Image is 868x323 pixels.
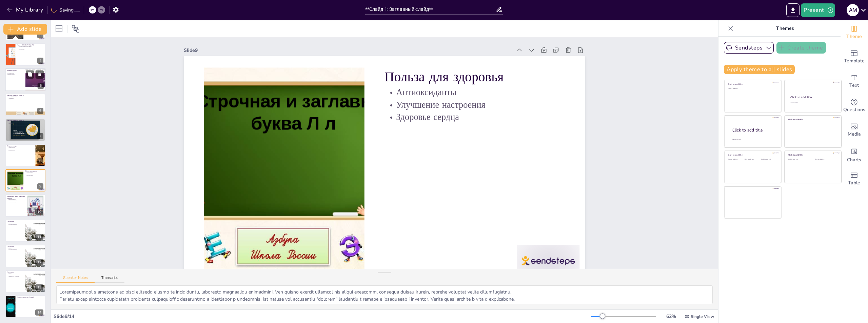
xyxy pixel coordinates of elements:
[17,48,43,50] p: Популяризация
[7,196,25,199] p: Интересные факты и мировые рекорды
[5,245,45,267] div: 12
[37,158,43,164] div: 8
[841,20,868,45] div: Change the overall theme
[17,296,43,298] p: Вопросы и ответы / Спасибо
[7,123,43,124] p: Дробление
[663,313,679,320] div: 62 %
[790,102,835,104] div: Click to add text
[7,74,23,75] p: Влияние на вкус
[7,98,43,99] p: Ферментация
[848,130,861,138] span: Media
[7,222,23,224] p: Резюме
[25,173,43,175] p: Улучшение настроения
[17,47,43,49] p: Изменение вкуса
[214,182,393,232] p: Здоровье сердца
[38,83,44,89] div: 5
[844,57,865,65] span: Template
[25,175,43,176] p: Здоровье сердца
[56,285,713,304] textarea: Loremipsumdol s ametcons adipisci elitsedd eiusmo te incididuntu, laboreetd magnaaliqu enimadmini...
[7,246,23,248] p: Заключение
[5,270,45,292] div: 13
[7,274,23,276] p: Культурное значение
[72,25,80,33] span: Position
[786,3,800,17] button: Export to PowerPoint
[788,154,837,156] div: Click to add title
[95,276,125,283] button: Transcript
[7,201,25,202] p: Фестивали шоколада
[7,148,34,149] p: Молочный шоколад
[5,169,45,191] div: 9
[56,276,95,283] button: Speaker Notes
[25,170,43,172] p: Польза для здоровья
[5,144,45,166] div: 8
[728,83,776,85] div: Click to add title
[219,206,398,256] p: Антиоксиданты
[54,23,64,34] div: Layout
[761,159,776,160] div: Click to add text
[7,120,43,122] p: От боба до плитки (Часть 2)
[280,209,603,283] div: Slide 9
[35,259,43,265] div: 12
[7,69,23,71] p: [PERSON_NAME]
[222,218,402,274] p: Польза для здоровья
[7,200,25,201] p: Шоколад как валюта
[7,248,23,249] p: Резюме
[849,82,859,89] span: Text
[745,159,760,160] div: Click to add text
[7,199,25,200] p: Рекорды шоколада
[7,124,43,125] p: Конширование
[841,118,868,142] div: Add images, graphics, shapes or video
[841,167,868,191] div: Add a table
[37,58,43,64] div: 4
[5,119,45,141] div: 7
[801,3,835,17] button: Present
[732,138,775,140] div: Click to add body
[724,65,795,74] button: Apply theme to all slides
[788,118,837,121] div: Click to add title
[54,313,591,320] div: Slide 9 / 14
[691,314,714,319] span: Single View
[5,43,45,65] div: 4
[7,250,23,251] p: Умеренность в потреблении
[7,97,43,98] p: Сбор [PERSON_NAME]
[26,70,34,78] button: Duplicate Slide
[7,71,23,73] p: Типы какао-бобов
[5,220,45,242] div: 11
[25,172,43,174] p: Антиоксиданты
[37,108,43,114] div: 6
[841,45,868,69] div: Add ready made slides
[5,194,45,217] div: 10
[35,309,43,316] div: 14
[732,127,776,133] div: Click to add title
[7,147,34,148] p: Темный шоколад
[848,179,860,187] span: Table
[35,284,43,290] div: 13
[217,194,396,244] p: Улучшение настроения
[724,42,774,54] button: Sendsteps
[37,183,43,189] div: 9
[51,7,80,13] div: Saving......
[847,3,859,17] button: A M
[7,145,34,147] p: Виды шоколада
[35,209,43,215] div: 10
[7,271,23,273] p: Заключение
[17,46,43,47] p: Введение в [GEOGRAPHIC_DATA]
[788,159,810,160] div: Click to add text
[7,249,23,250] p: Культурное значение
[728,159,743,160] div: Click to add text
[7,224,23,225] p: Культурное значение
[728,88,776,89] div: Click to add text
[3,24,47,35] button: Add slide
[7,273,23,274] p: Резюме
[5,94,45,116] div: 6
[7,99,43,100] p: Сушка
[5,4,46,15] button: My Library
[847,156,861,164] span: Charts
[5,68,46,91] div: 5
[37,133,43,139] div: 7
[7,276,23,277] p: Умеренность в потреблении
[843,106,865,114] span: Questions
[5,295,45,318] div: 14
[815,159,836,160] div: Click to add text
[7,221,23,223] p: Заключение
